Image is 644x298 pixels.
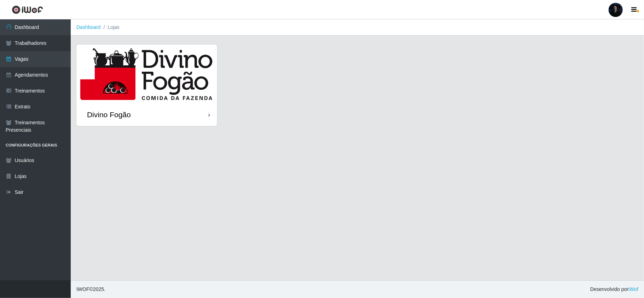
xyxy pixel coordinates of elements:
span: Desenvolvido por [590,286,638,293]
a: iWof [628,286,638,292]
img: cardImg [76,44,217,103]
div: Divino Fogão [87,110,131,119]
nav: breadcrumb [71,19,644,36]
a: Divino Fogão [76,44,217,126]
a: Dashboard [76,24,101,30]
img: CoreUI Logo [12,5,43,14]
li: Lojas [101,24,120,31]
span: © 2025 . [76,286,105,293]
span: IWOF [76,286,89,292]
